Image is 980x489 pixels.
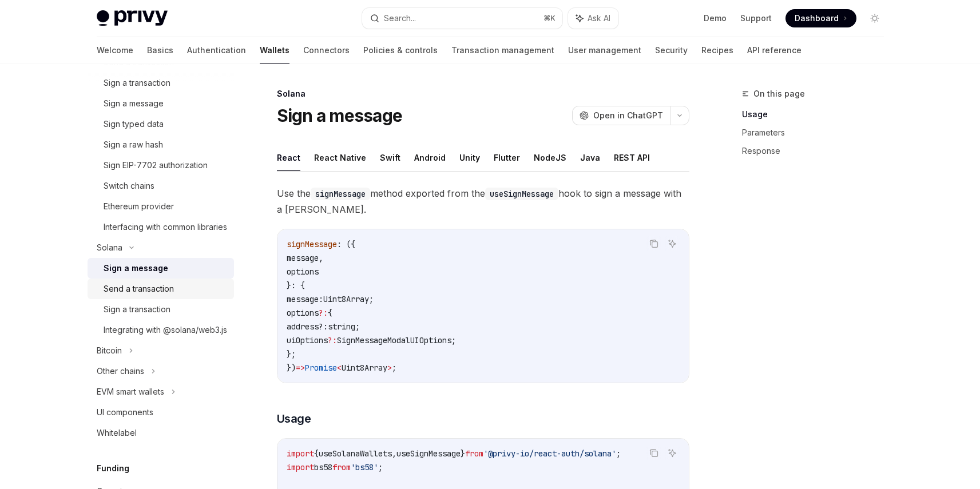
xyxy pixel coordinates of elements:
[287,308,319,318] span: options
[104,158,208,172] div: Sign EIP-7702 authorization
[287,448,314,459] span: import
[104,179,154,193] div: Switch chains
[287,335,328,345] span: uiOptions
[740,13,772,24] a: Support
[319,253,323,263] span: ,
[742,142,893,160] a: Response
[459,144,480,171] button: Unity
[742,105,893,124] a: Usage
[97,385,164,399] div: EVM smart wallets
[88,423,234,443] a: Whitelabel
[88,279,234,299] a: Send a transaction
[337,335,451,345] span: SignMessageModalUIOptions
[494,144,520,171] button: Flutter
[88,402,234,423] a: UI components
[701,37,733,64] a: Recipes
[97,364,144,378] div: Other chains
[392,448,396,459] span: ,
[88,114,234,134] a: Sign typed data
[311,188,370,200] code: signMessage
[104,138,163,152] div: Sign a raw hash
[580,144,600,171] button: Java
[287,267,319,277] span: options
[451,37,554,64] a: Transaction management
[97,405,153,419] div: UI components
[572,106,670,125] button: Open in ChatGPT
[369,294,374,304] span: ;
[380,144,400,171] button: Swift
[97,344,122,357] div: Bitcoin
[534,144,566,171] button: NodeJS
[655,37,688,64] a: Security
[314,462,332,472] span: bs58
[88,73,234,93] a: Sign a transaction
[378,462,383,472] span: ;
[646,236,661,251] button: Copy the contents from the code block
[287,321,323,332] span: address?
[88,299,234,320] a: Sign a transaction
[97,462,129,475] h5: Funding
[646,446,661,460] button: Copy the contents from the code block
[387,363,392,373] span: >
[396,448,461,459] span: useSignMessage
[88,93,234,114] a: Sign a message
[704,13,727,24] a: Demo
[665,446,680,460] button: Ask AI
[588,13,610,24] span: Ask AI
[461,448,465,459] span: }
[287,462,314,472] span: import
[747,37,802,64] a: API reference
[97,10,168,26] img: light logo
[485,188,558,200] code: useSignMessage
[665,236,680,251] button: Ask AI
[795,13,839,24] span: Dashboard
[314,448,319,459] span: {
[303,37,350,64] a: Connectors
[104,261,168,275] div: Sign a message
[593,110,663,121] span: Open in ChatGPT
[287,239,337,249] span: signMessage
[287,253,319,263] span: message
[277,105,403,126] h1: Sign a message
[104,220,227,234] div: Interfacing with common libraries
[355,321,360,332] span: ;
[287,349,296,359] span: };
[337,239,355,249] span: : ({
[305,363,337,373] span: Promise
[351,462,378,472] span: 'bs58'
[88,320,234,340] a: Integrating with @solana/web3.js
[319,308,328,318] span: ?:
[104,323,227,337] div: Integrating with @solana/web3.js
[543,14,556,23] span: ⌘ K
[753,87,805,101] span: On this page
[319,448,392,459] span: useSolanaWallets
[323,294,369,304] span: Uint8Array
[287,363,296,373] span: })
[260,37,289,64] a: Wallets
[328,335,337,345] span: ?:
[363,37,438,64] a: Policies & controls
[104,282,174,296] div: Send a transaction
[328,321,355,332] span: string
[314,144,366,171] button: React Native
[104,117,164,131] div: Sign typed data
[384,11,416,25] div: Search...
[104,303,170,316] div: Sign a transaction
[568,37,641,64] a: User management
[742,124,893,142] a: Parameters
[614,144,650,171] button: REST API
[483,448,616,459] span: '@privy-io/react-auth/solana'
[287,294,323,304] span: message:
[451,335,456,345] span: ;
[88,134,234,155] a: Sign a raw hash
[362,8,562,29] button: Search...⌘K
[328,308,332,318] span: {
[88,155,234,176] a: Sign EIP-7702 authorization
[104,97,164,110] div: Sign a message
[332,462,351,472] span: from
[323,321,328,332] span: :
[97,37,133,64] a: Welcome
[296,363,305,373] span: =>
[88,176,234,196] a: Switch chains
[97,241,122,255] div: Solana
